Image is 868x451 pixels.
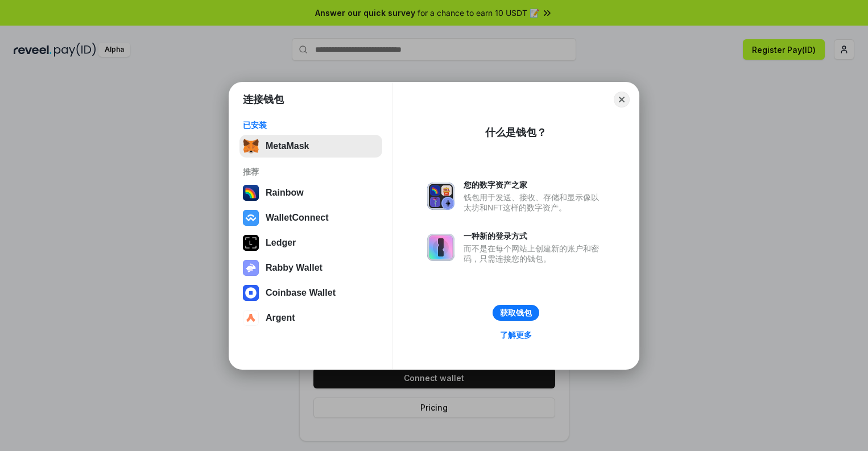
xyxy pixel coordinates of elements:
button: 获取钱包 [493,305,539,321]
img: svg+xml,%3Csvg%20xmlns%3D%22http%3A%2F%2Fwww.w3.org%2F2000%2Fsvg%22%20width%3D%2228%22%20height%3... [243,235,259,251]
img: svg+xml,%3Csvg%20fill%3D%22none%22%20height%3D%2233%22%20viewBox%3D%220%200%2035%2033%22%20width%... [243,138,259,154]
div: Rabby Wallet [266,263,323,273]
div: WalletConnect [266,213,329,223]
div: 钱包用于发送、接收、存储和显示像以太坊和NFT这样的数字资产。 [464,192,605,213]
img: svg+xml,%3Csvg%20width%3D%2228%22%20height%3D%2228%22%20viewBox%3D%220%200%2028%2028%22%20fill%3D... [243,310,259,326]
div: 您的数字资产之家 [464,180,605,190]
button: Ledger [239,231,382,254]
img: svg+xml,%3Csvg%20width%3D%2228%22%20height%3D%2228%22%20viewBox%3D%220%200%2028%2028%22%20fill%3D... [243,210,259,226]
div: Ledger [266,238,296,248]
img: svg+xml,%3Csvg%20xmlns%3D%22http%3A%2F%2Fwww.w3.org%2F2000%2Fsvg%22%20fill%3D%22none%22%20viewBox... [243,260,259,276]
div: Coinbase Wallet [266,288,336,298]
button: WalletConnect [239,206,382,229]
img: svg+xml,%3Csvg%20width%3D%2228%22%20height%3D%2228%22%20viewBox%3D%220%200%2028%2028%22%20fill%3D... [243,285,259,301]
div: 而不是在每个网站上创建新的账户和密码，只需连接您的钱包。 [464,243,605,264]
div: 了解更多 [500,330,532,340]
div: Rainbow [266,188,304,198]
button: MetaMask [239,135,382,158]
div: Argent [266,313,295,323]
button: Rabby Wallet [239,256,382,279]
div: 什么是钱包？ [485,126,547,139]
div: MetaMask [266,141,309,151]
button: Coinbase Wallet [239,282,382,304]
div: 一种新的登录方式 [464,231,605,241]
button: Argent [239,307,382,329]
h1: 连接钱包 [243,93,284,106]
img: svg+xml,%3Csvg%20xmlns%3D%22http%3A%2F%2Fwww.w3.org%2F2000%2Fsvg%22%20fill%3D%22none%22%20viewBox... [427,183,454,210]
div: 获取钱包 [500,308,532,318]
div: 推荐 [243,167,379,177]
div: 已安装 [243,120,379,130]
button: Rainbow [239,181,382,204]
a: 了解更多 [493,328,539,342]
button: Close [614,92,630,107]
img: svg+xml,%3Csvg%20width%3D%22120%22%20height%3D%22120%22%20viewBox%3D%220%200%20120%20120%22%20fil... [243,185,259,201]
img: svg+xml,%3Csvg%20xmlns%3D%22http%3A%2F%2Fwww.w3.org%2F2000%2Fsvg%22%20fill%3D%22none%22%20viewBox... [427,234,454,261]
